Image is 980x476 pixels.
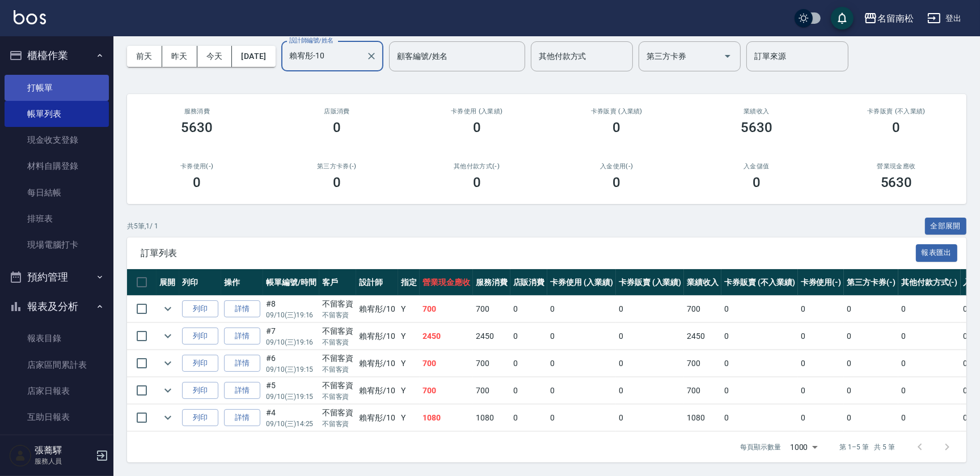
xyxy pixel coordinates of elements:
[263,269,319,296] th: 帳單編號/時間
[420,350,473,377] td: 700
[560,108,673,115] h2: 卡券販賣 (入業績)
[898,405,961,431] td: 0
[162,46,197,67] button: 昨天
[333,175,341,190] h3: 0
[263,350,319,377] td: #6
[721,405,797,431] td: 0
[473,269,510,296] th: 服務消費
[5,75,109,101] a: 打帳單
[333,120,341,135] h3: 0
[473,350,510,377] td: 700
[798,323,844,350] td: 0
[721,350,797,377] td: 0
[844,350,898,377] td: 0
[510,377,548,404] td: 0
[721,323,797,350] td: 0
[684,350,721,377] td: 700
[289,36,333,45] label: 設計師編號/姓名
[197,46,233,67] button: 今天
[266,364,316,375] p: 09/10 (三) 19:15
[5,206,109,232] a: 排班表
[322,392,354,402] p: 不留客資
[721,269,797,296] th: 卡券販賣 (不入業績)
[616,377,685,404] td: 0
[322,364,354,375] p: 不留客資
[612,120,620,135] h3: 0
[266,392,316,402] p: 09/10 (三) 19:15
[224,328,260,345] a: 詳情
[266,419,316,429] p: 09/10 (三) 14:25
[159,382,176,399] button: expand row
[5,430,109,456] a: 互助排行榜
[322,419,354,429] p: 不留客資
[893,120,901,135] h3: 0
[700,108,813,115] h2: 業績收入
[356,323,398,350] td: 賴宥彤 /10
[844,296,898,322] td: 0
[420,377,473,404] td: 700
[547,350,616,377] td: 0
[798,269,844,296] th: 卡券使用(-)
[398,377,420,404] td: Y
[35,445,92,456] h5: 張蕎驛
[798,296,844,322] td: 0
[5,127,109,153] a: 現金收支登錄
[721,377,797,404] td: 0
[398,296,420,322] td: Y
[5,352,109,378] a: 店家區間累計表
[753,175,761,190] h3: 0
[898,323,961,350] td: 0
[560,163,673,170] h2: 入金使用(-)
[5,325,109,351] a: 報表目錄
[741,120,772,135] h3: 5630
[263,377,319,404] td: #5
[5,378,109,404] a: 店家日報表
[5,101,109,127] a: 帳單列表
[5,292,109,321] button: 報表及分析
[181,120,213,135] h3: 5630
[319,269,357,296] th: 客戶
[141,248,916,259] span: 訂單列表
[398,350,420,377] td: Y
[5,153,109,179] a: 材料自購登錄
[473,175,481,190] h3: 0
[844,269,898,296] th: 第三方卡券(-)
[684,323,721,350] td: 2450
[473,405,510,431] td: 1080
[547,296,616,322] td: 0
[684,296,721,322] td: 700
[179,269,221,296] th: 列印
[473,377,510,404] td: 700
[232,46,275,67] button: [DATE]
[182,382,218,399] button: 列印
[740,442,781,452] p: 每頁顯示數量
[5,41,109,70] button: 櫃檯作業
[224,355,260,372] a: 詳情
[719,47,737,65] button: Open
[141,108,254,115] h3: 服務消費
[840,442,895,452] p: 第 1–5 筆 共 5 筆
[510,296,548,322] td: 0
[263,296,319,322] td: #8
[182,409,218,427] button: 列印
[473,323,510,350] td: 2450
[844,405,898,431] td: 0
[616,269,685,296] th: 卡券販賣 (入業績)
[420,108,533,115] h2: 卡券使用 (入業績)
[700,163,813,170] h2: 入金儲值
[616,323,685,350] td: 0
[356,269,398,296] th: 設計師
[420,323,473,350] td: 2450
[877,11,914,25] div: 名留南松
[510,405,548,431] td: 0
[398,269,420,296] th: 指定
[182,328,218,345] button: 列印
[420,296,473,322] td: 700
[798,350,844,377] td: 0
[322,337,354,347] p: 不留客資
[159,355,176,372] button: expand row
[263,405,319,431] td: #4
[5,262,109,292] button: 預約管理
[510,350,548,377] td: 0
[263,323,319,350] td: #7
